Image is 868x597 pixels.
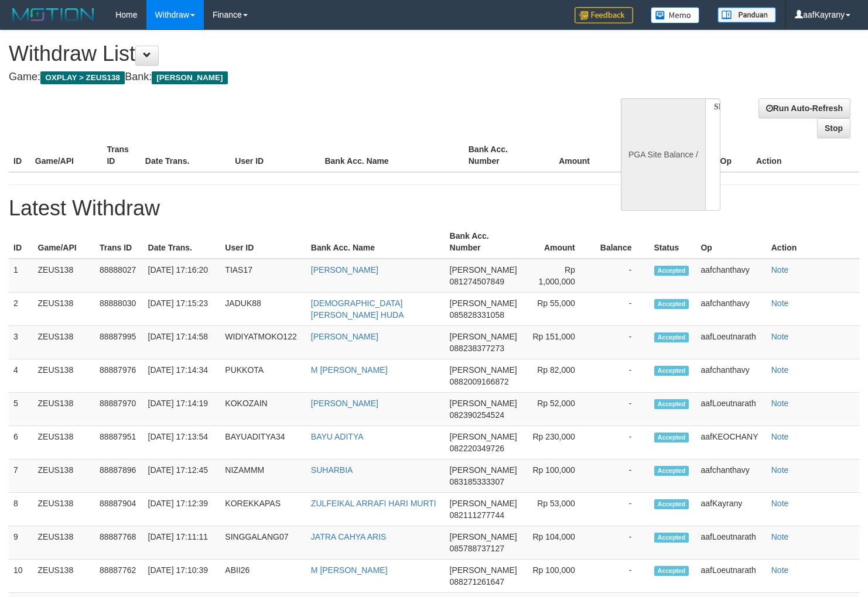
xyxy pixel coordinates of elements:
[220,526,306,560] td: SINGGALANG07
[143,493,221,526] td: [DATE] 17:12:39
[311,332,378,341] a: [PERSON_NAME]
[143,293,221,326] td: [DATE] 17:15:23
[450,465,517,475] span: [PERSON_NAME]
[143,259,221,293] td: [DATE] 17:16:20
[311,532,387,541] a: JATRA CAHYA ARIS
[450,544,504,553] span: 085788737127
[654,299,689,309] span: Accepted
[152,71,227,84] span: [PERSON_NAME]
[526,225,593,259] th: Amount
[696,259,766,293] td: aafchanthavy
[771,565,789,575] a: Note
[593,493,650,526] td: -
[771,532,789,541] a: Note
[220,259,306,293] td: TIAS17
[9,259,33,293] td: 1
[535,139,607,172] th: Amount
[654,566,689,576] span: Accepted
[9,560,33,593] td: 10
[767,225,859,259] th: Action
[654,466,689,476] span: Accepted
[717,7,776,23] img: panduan.png
[696,393,766,426] td: aafLoeutnarath
[593,426,650,459] td: -
[220,493,306,526] td: KOREKKAPAS
[450,444,504,453] span: 082220349726
[95,225,143,259] th: Trans ID
[654,533,689,543] span: Accepted
[593,560,650,593] td: -
[143,326,221,359] td: [DATE] 17:14:58
[311,565,388,575] a: M [PERSON_NAME]
[220,560,306,593] td: ABII26
[33,426,95,459] td: ZEUS138
[9,426,33,459] td: 6
[220,293,306,326] td: JADUK88
[771,499,789,508] a: Note
[593,293,650,326] td: -
[220,393,306,426] td: KOKOZAIN
[696,459,766,493] td: aafchanthavy
[593,459,650,493] td: -
[33,259,95,293] td: ZEUS138
[450,298,517,308] span: [PERSON_NAME]
[696,359,766,393] td: aafchanthavy
[593,359,650,393] td: -
[33,326,95,359] td: ZEUS138
[696,526,766,560] td: aafLoeutnarath
[654,499,689,509] span: Accepted
[771,465,789,475] a: Note
[450,577,504,586] span: 088271261647
[771,399,789,408] a: Note
[143,459,221,493] td: [DATE] 17:12:45
[526,293,593,326] td: Rp 55,000
[220,426,306,459] td: BAYUADITYA34
[450,277,504,286] span: 081274507849
[575,7,633,23] img: Feedback.jpg
[526,459,593,493] td: Rp 100,000
[450,432,517,441] span: [PERSON_NAME]
[464,139,536,172] th: Bank Acc. Number
[311,265,378,275] a: [PERSON_NAME]
[696,293,766,326] td: aafchanthavy
[30,139,102,172] th: Game/API
[33,293,95,326] td: ZEUS138
[771,265,789,275] a: Note
[771,432,789,441] a: Note
[526,259,593,293] td: Rp 1,000,000
[95,259,143,293] td: 88888027
[450,565,517,575] span: [PERSON_NAME]
[445,225,526,259] th: Bank Acc. Number
[33,459,95,493] td: ZEUS138
[220,225,306,259] th: User ID
[450,265,517,275] span: [PERSON_NAME]
[654,433,689,442] span: Accepted
[758,98,850,118] a: Run Auto-Refresh
[450,510,504,520] span: 082111277744
[33,560,95,593] td: ZEUS138
[654,399,689,409] span: Accepted
[526,359,593,393] td: Rp 82,000
[102,139,140,172] th: Trans ID
[450,365,517,375] span: [PERSON_NAME]
[9,6,98,23] img: MOTION_logo.png
[607,139,673,172] th: Balance
[751,139,859,172] th: Action
[771,365,789,375] a: Note
[9,139,30,172] th: ID
[311,465,353,475] a: SUHARBIA
[311,365,388,375] a: M [PERSON_NAME]
[9,225,33,259] th: ID
[654,332,689,342] span: Accepted
[450,477,504,486] span: 083185333307
[526,326,593,359] td: Rp 151,000
[311,298,404,320] a: [DEMOGRAPHIC_DATA][PERSON_NAME] HUDA
[450,377,509,386] span: 0882009166872
[95,393,143,426] td: 88887970
[95,493,143,526] td: 88887904
[526,526,593,560] td: Rp 104,000
[143,225,221,259] th: Date Trans.
[9,526,33,560] td: 9
[450,332,517,341] span: [PERSON_NAME]
[95,526,143,560] td: 88887768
